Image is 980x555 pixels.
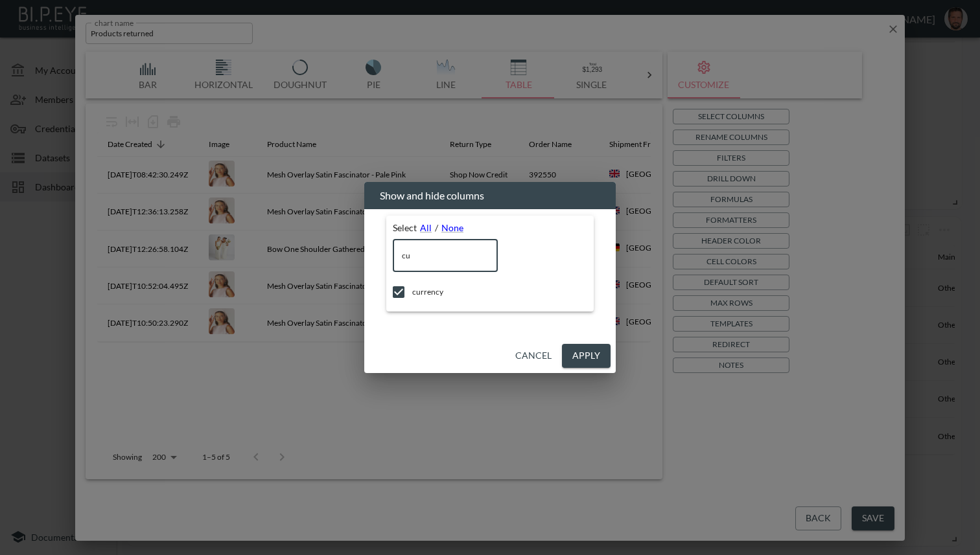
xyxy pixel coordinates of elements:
input: Search [393,240,498,272]
a: All [420,222,432,233]
span: / [435,222,438,233]
h2: Show and hide columns [364,182,616,209]
span: currency [412,286,587,297]
button: Apply [562,344,611,368]
span: Select [393,222,417,233]
a: None [441,222,463,233]
button: Cancel [510,344,557,368]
